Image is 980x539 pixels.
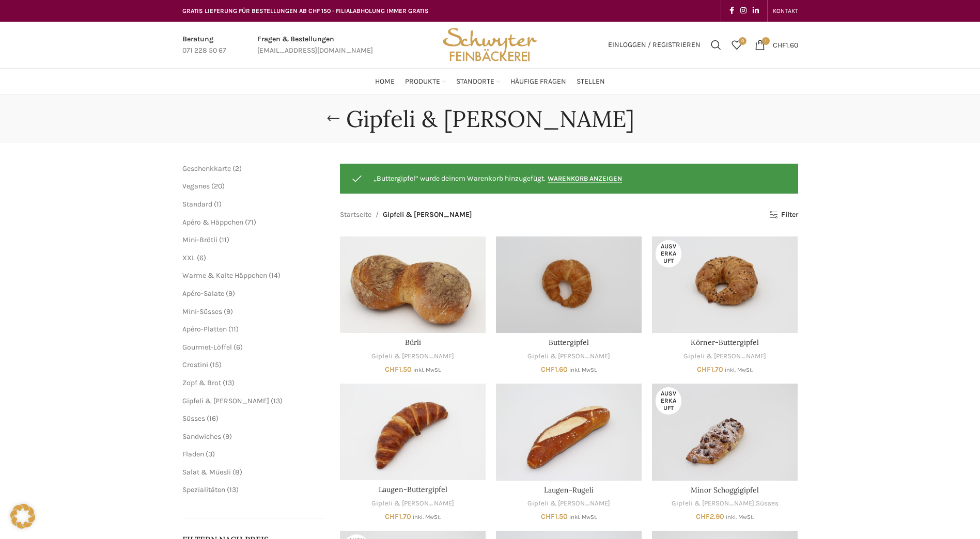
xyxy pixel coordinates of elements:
[320,108,346,129] a: Go back
[375,71,395,92] a: Home
[385,365,399,374] span: CHF
[385,512,399,521] span: CHF
[182,289,224,298] a: Apéro-Salate
[725,367,753,373] small: inkl. MwSt.
[383,209,472,220] span: Gipfeli & [PERSON_NAME]
[182,325,227,334] span: Apéro-Platten
[769,211,798,219] a: Filter
[527,499,610,509] a: Gipfeli & [PERSON_NAME]
[726,35,747,55] div: Meine Wunschliste
[439,22,540,68] img: Bäckerei Schwyter
[510,71,566,92] a: Häufige Fragen
[672,499,754,509] a: Gipfeli & [PERSON_NAME]
[229,485,236,494] span: 13
[225,378,232,387] span: 13
[608,41,701,49] span: Einloggen / Registrieren
[683,352,766,361] a: Gipfeli & [PERSON_NAME]
[182,450,204,458] a: Fladen
[696,512,710,521] span: CHF
[603,35,706,55] a: Einloggen / Registrieren
[726,4,737,18] a: Facebook social link
[691,485,759,495] a: Minor Schoggigipfel
[214,182,222,191] span: 20
[182,414,205,423] a: Süsses
[750,4,762,18] a: Linkedin social link
[235,468,240,477] span: 8
[182,343,232,352] a: Gourmet-Löffel
[182,182,210,191] span: Veganes
[726,514,754,520] small: inkl. MwSt.
[541,365,555,374] span: CHF
[385,365,412,374] bdi: 1.50
[182,378,221,387] a: Zopf & Brot
[182,271,267,280] a: Warme & Kalte Häppchen
[706,35,726,55] a: Suchen
[182,7,429,14] span: GRATIS LIEFERUNG FÜR BESTELLUNGEN AB CHF 150 - FILIALABHOLUNG IMMER GRATIS
[182,485,225,494] a: Spezialitäten
[375,77,395,87] span: Home
[697,365,711,374] span: CHF
[182,164,231,173] a: Geschenkkarte
[405,338,421,347] a: Bürli
[340,384,486,481] a: Laugen-Buttergipfel
[496,384,642,481] a: Laugen-Rugeli
[762,37,770,45] span: 1
[222,235,227,244] span: 11
[652,236,798,334] a: Körner-Buttergipfel
[182,253,195,262] a: XXL
[773,1,798,21] a: KONTAKT
[271,271,278,280] span: 14
[177,71,803,92] div: Main navigation
[182,397,269,405] span: Gipfeli & [PERSON_NAME]
[182,200,212,209] a: Standard
[225,432,229,441] span: 9
[405,71,446,92] a: Produkte
[696,512,724,521] bdi: 2.90
[548,175,622,184] a: Warenkorb anzeigen
[656,387,681,415] span: Ausverkauft
[340,236,486,334] a: Bürli
[182,432,221,441] span: Sandwiches
[182,307,222,316] a: Mini-Süsses
[456,77,494,87] span: Standorte
[773,40,786,49] span: CHF
[182,360,208,369] a: Crostini
[691,338,759,347] a: Körner-Buttergipfel
[773,7,798,14] span: KONTAKT
[773,40,798,49] bdi: 1.60
[739,37,746,45] span: 0
[577,77,605,87] span: Stellen
[756,499,779,509] a: Süsses
[652,499,798,509] div: ,
[413,514,441,520] small: inkl. MwSt.
[182,468,231,477] a: Salat & Müesli
[652,384,798,481] a: Minor Schoggigipfel
[405,77,440,87] span: Produkte
[541,365,568,374] bdi: 1.60
[208,450,212,458] span: 3
[182,218,243,227] span: Apéro & Häppchen
[439,40,540,49] a: Site logo
[371,352,454,361] a: Gipfeli & [PERSON_NAME]
[768,1,803,21] div: Secondary navigation
[273,397,280,405] span: 13
[413,367,441,373] small: inkl. MwSt.
[569,367,597,373] small: inkl. MwSt.
[656,240,681,267] span: Ausverkauft
[231,325,236,334] span: 11
[228,289,232,298] span: 9
[541,512,555,521] span: CHF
